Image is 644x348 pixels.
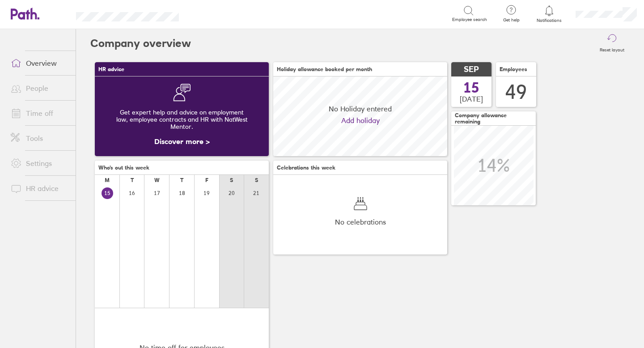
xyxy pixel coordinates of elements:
a: Tools [4,129,76,147]
span: Get help [497,17,526,23]
span: SEP [464,65,479,74]
a: Overview [4,54,76,72]
span: No celebrations [335,218,386,226]
a: Discover more > [154,137,210,146]
button: Reset layout [594,29,630,58]
div: W [154,177,160,183]
label: Reset layout [594,45,630,53]
div: S [255,177,258,183]
div: T [131,177,134,183]
div: S [230,177,233,183]
div: M [105,177,110,183]
a: Add holiday [341,116,380,124]
div: 49 [505,81,527,103]
span: 15 [463,81,479,95]
div: Get expert help and advice on employment law, employee contracts and HR with NatWest Mentor. [102,102,262,137]
div: F [205,177,208,183]
span: No Holiday entered [329,105,392,113]
a: Notifications [535,4,564,23]
span: Company allowance remaining [455,112,532,125]
span: Employee search [452,17,487,22]
span: Employees [500,66,527,72]
div: Search [203,9,226,17]
h2: Company overview [90,29,191,58]
span: Notifications [535,18,564,23]
span: Who's out this week [98,165,149,171]
div: T [180,177,183,183]
a: Settings [4,154,76,172]
a: People [4,79,76,97]
a: Time off [4,104,76,122]
a: HR advice [4,179,76,197]
span: Celebrations this week [277,165,335,171]
span: HR advice [98,66,124,72]
span: Holiday allowance booked per month [277,66,372,72]
span: [DATE] [460,95,483,103]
